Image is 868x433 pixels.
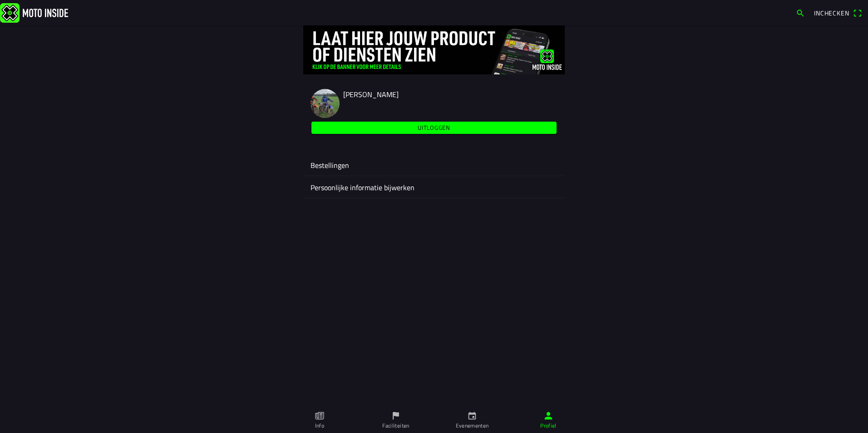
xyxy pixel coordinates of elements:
[540,422,557,430] ion-label: Profiel
[809,5,866,20] a: Incheckenqr scanner
[315,422,324,430] ion-label: Info
[382,422,409,430] ion-label: Faciliteiten
[456,422,489,430] ion-label: Evenementen
[311,182,557,193] ion-label: Persoonlijke informatie bijwerken
[311,89,340,118] img: PQHyieUfXsGaeqI7Wz5nBw1u65WY8JQHGBg2K9Sh1604789178.jpg
[814,8,849,18] span: Inchecken
[311,122,557,134] ion-button: Uitloggen
[343,89,399,100] span: [PERSON_NAME]
[391,411,401,421] ion-icon: flag
[543,411,553,421] ion-icon: person
[467,411,477,421] ion-icon: calendar
[791,5,809,20] a: search
[315,411,325,421] ion-icon: paper
[311,160,557,171] ion-label: Bestellingen
[303,25,565,74] img: 4Lg0uCZZgYSq9MW2zyHRs12dBiEH1AZVHKMOLPl0.jpg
